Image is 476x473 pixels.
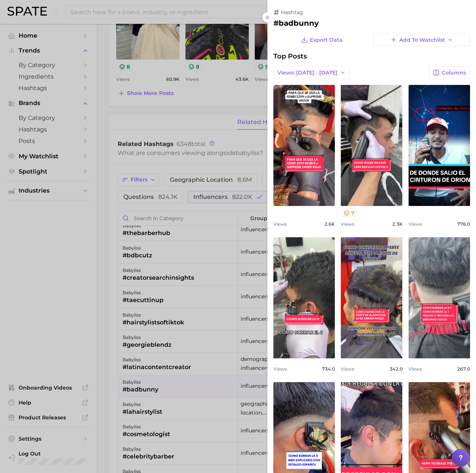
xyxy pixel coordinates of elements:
span: Views [273,366,287,372]
span: 776.0 [457,221,470,227]
span: 267.0 [457,366,470,372]
span: 734.0 [322,366,335,372]
span: Views [341,366,354,372]
span: 2.3k [392,221,403,227]
h2: #badbunny [273,19,470,28]
span: Columns [442,70,466,76]
span: Views [409,366,422,372]
button: 7 [341,209,358,217]
span: hashtag [281,9,303,16]
span: 342.0 [390,366,403,372]
span: Top Posts [273,52,307,60]
span: Views: [DATE] - [DATE] [277,70,337,76]
button: Add to Watchlist [373,34,470,46]
span: 2.6k [324,221,335,227]
span: Views [341,221,354,227]
button: Views: [DATE] - [DATE] [273,66,350,79]
button: Columns [429,66,470,79]
span: Export Data [310,37,343,43]
button: Export Data [299,34,345,46]
span: Views [409,221,422,227]
span: Views [273,221,287,227]
span: Add to Watchlist [399,37,445,43]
